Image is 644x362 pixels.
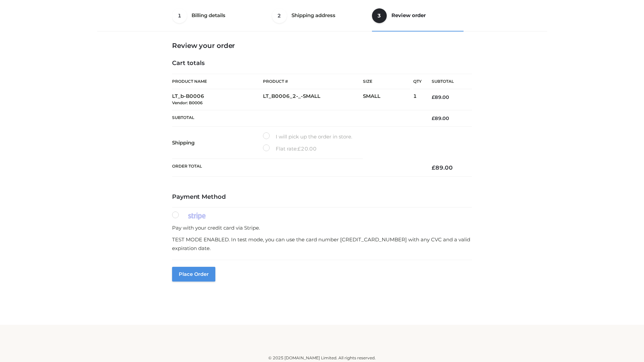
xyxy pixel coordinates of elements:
th: Order Total [172,159,422,177]
td: 1 [413,89,422,110]
h3: Review your order [172,42,472,50]
span: £ [432,94,435,100]
td: LT_b-B0006 [172,89,263,110]
label: I will pick up the order in store. [263,132,352,141]
button: Place order [172,267,215,282]
p: TEST MODE ENABLED. In test mode, you can use the card number [CREDIT_CARD_NUMBER] with any CVC an... [172,235,472,252]
bdi: 89.00 [432,164,453,171]
bdi: 89.00 [432,94,449,100]
td: LT_B0006_2-_-SMALL [263,89,363,110]
div: © 2025 [DOMAIN_NAME] Limited. All rights reserved. [100,355,544,361]
th: Size [363,74,410,89]
span: £ [432,115,435,121]
th: Subtotal [422,74,472,89]
th: Product # [263,74,363,89]
td: SMALL [363,89,413,110]
p: Pay with your credit card via Stripe. [172,224,472,232]
th: Subtotal [172,110,422,126]
bdi: 20.00 [298,145,317,152]
h4: Payment Method [172,193,472,201]
span: £ [298,145,301,152]
th: Shipping [172,127,263,159]
small: Vendor: B0006 [172,100,203,105]
label: Flat rate: [263,144,317,153]
span: £ [432,164,435,171]
h4: Cart totals [172,60,472,67]
bdi: 89.00 [432,115,449,121]
th: Product Name [172,74,263,89]
th: Qty [413,74,422,89]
